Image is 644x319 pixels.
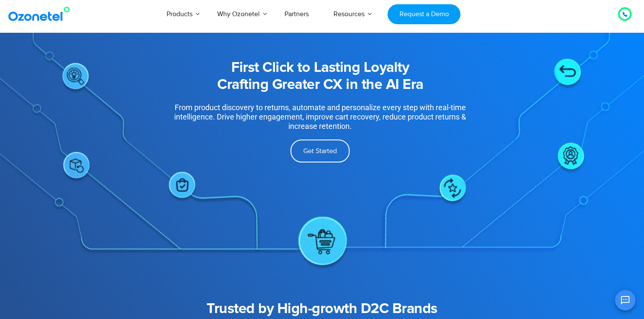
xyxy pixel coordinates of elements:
button: Open chat [615,290,635,310]
div: From product discovery to returns, automate and personalize every step with real-time intelligenc... [164,103,476,131]
a: Request a Demo [388,4,460,24]
span: Get Started [303,148,337,154]
h2: Trusted by High-growth D2C Brands [69,301,575,318]
a: Get Started [290,140,350,162]
h2: First Click to Lasting Loyalty Crafting Greater CX in the AI Era [143,60,497,94]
